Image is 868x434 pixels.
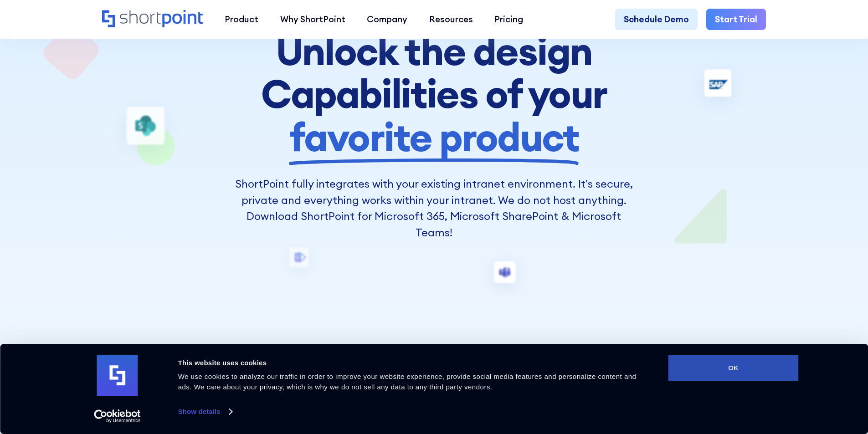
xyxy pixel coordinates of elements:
[494,13,523,26] div: Pricing
[367,13,407,26] div: Company
[269,9,356,31] a: Why ShortPoint
[97,355,138,396] img: logo
[225,13,258,26] div: Product
[102,10,203,29] a: Home
[231,30,637,158] h1: Unlock the design Capabilities of your
[214,9,269,31] a: Product
[280,13,345,26] div: Why ShortPoint
[429,13,473,26] div: Resources
[668,355,799,381] button: OK
[615,9,698,31] a: Schedule Demo
[77,409,157,423] a: Usercentrics Cookiebot - opens in a new window
[289,116,579,158] span: favorite product
[178,405,232,419] a: Show details
[706,9,766,31] a: Start Trial
[178,357,648,368] div: This website uses cookies
[356,9,418,31] a: Company
[178,373,637,391] span: We use cookies to analyze our traffic in order to improve your website experience, provide social...
[484,9,534,31] a: Pricing
[418,9,484,31] a: Resources
[231,176,637,241] p: ShortPoint fully integrates with your existing intranet environment. It’s secure, private and eve...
